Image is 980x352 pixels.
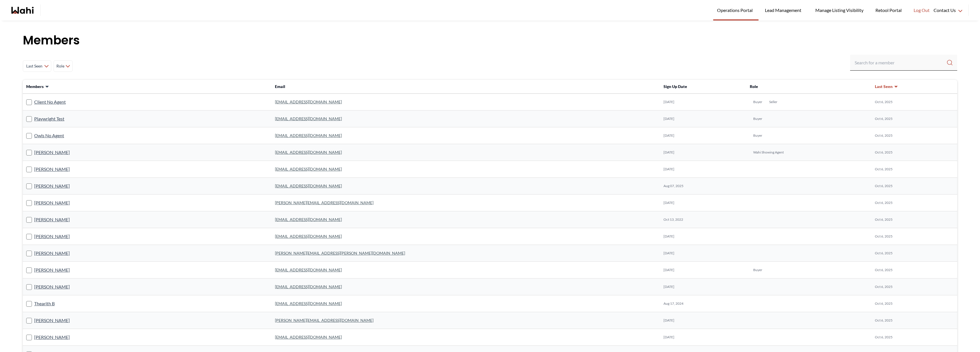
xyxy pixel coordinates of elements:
td: [DATE] [660,110,746,127]
a: [EMAIL_ADDRESS][DOMAIN_NAME] [275,183,342,188]
td: [DATE] [660,127,746,144]
td: Oct 6, 2025 [871,161,957,178]
a: [PERSON_NAME] [34,283,70,290]
td: [DATE] [660,245,746,262]
span: Members [26,84,44,89]
a: [PERSON_NAME] [34,249,70,257]
a: [EMAIL_ADDRESS][DOMAIN_NAME] [275,116,342,121]
td: [DATE] [660,279,746,295]
a: [EMAIL_ADDRESS][DOMAIN_NAME] [275,99,342,104]
h1: Members [23,32,957,49]
td: Oct 6, 2025 [871,312,957,329]
a: Playwright Test [34,115,64,122]
a: [EMAIL_ADDRESS][DOMAIN_NAME] [275,284,342,289]
td: [DATE] [660,195,746,211]
span: Role [56,61,64,71]
td: Oct 6, 2025 [871,144,957,161]
td: Oct 6, 2025 [871,279,957,295]
span: Last Seen [875,84,893,89]
span: Seller [769,100,777,104]
a: [PERSON_NAME] [34,149,70,156]
td: [DATE] [660,262,746,279]
span: Role [750,84,758,89]
span: Operations Portal [717,7,755,14]
button: Members [26,84,49,89]
span: Buyer [753,133,762,138]
span: Email [275,84,285,89]
td: [DATE] [660,161,746,178]
td: Aug 17, 2024 [660,295,746,312]
a: [EMAIL_ADDRESS][DOMAIN_NAME] [275,150,342,155]
a: [PERSON_NAME][EMAIL_ADDRESS][DOMAIN_NAME] [275,318,373,323]
a: [EMAIL_ADDRESS][DOMAIN_NAME] [275,217,342,222]
span: Manage Listing Visibility [814,7,865,14]
td: [DATE] [660,228,746,245]
td: Oct 6, 2025 [871,262,957,279]
a: Client No Agent [34,98,66,106]
td: Oct 6, 2025 [871,329,957,346]
a: [EMAIL_ADDRESS][DOMAIN_NAME] [275,234,342,239]
td: Oct 6, 2025 [871,245,957,262]
td: Oct 6, 2025 [871,211,957,228]
td: Oct 6, 2025 [871,94,957,110]
td: Oct 6, 2025 [871,295,957,312]
a: [EMAIL_ADDRESS][DOMAIN_NAME] [275,335,342,339]
a: Thearith B [34,300,55,307]
td: Oct 6, 2025 [871,178,957,195]
a: [EMAIL_ADDRESS][DOMAIN_NAME] [275,301,342,306]
td: [DATE] [660,312,746,329]
a: [PERSON_NAME] [34,317,70,324]
td: Oct 13, 2022 [660,211,746,228]
a: [EMAIL_ADDRESS][DOMAIN_NAME] [275,167,342,171]
td: Oct 6, 2025 [871,127,957,144]
span: Buyer [753,100,762,104]
td: [DATE] [660,144,746,161]
a: [PERSON_NAME] [34,216,70,223]
span: Sign Up Date [663,84,687,89]
a: [PERSON_NAME] [34,233,70,240]
span: Lead Management [765,7,803,14]
a: [EMAIL_ADDRESS][DOMAIN_NAME] [275,267,342,272]
td: Aug 07, 2025 [660,178,746,195]
a: [PERSON_NAME][EMAIL_ADDRESS][PERSON_NAME][DOMAIN_NAME] [275,251,405,255]
button: Last Seen [875,84,898,89]
span: Buyer [753,116,762,121]
td: Oct 6, 2025 [871,195,957,211]
span: Buyer [753,268,762,272]
a: Owls No Agent [34,132,64,139]
a: Wahi homepage [11,7,34,14]
a: [PERSON_NAME] [34,333,70,341]
a: [PERSON_NAME] [34,182,70,190]
span: Wahi Showing Agent [753,150,784,155]
a: [PERSON_NAME] [34,199,70,206]
td: Oct 6, 2025 [871,228,957,245]
input: Search input [855,58,946,68]
a: [EMAIL_ADDRESS][DOMAIN_NAME] [275,133,342,138]
a: [PERSON_NAME] [34,165,70,173]
td: [DATE] [660,329,746,346]
a: [PERSON_NAME] [34,266,70,274]
td: [DATE] [660,94,746,110]
span: Log Out [914,7,930,14]
span: Retool Portal [875,7,903,14]
td: Oct 6, 2025 [871,110,957,127]
span: Last Seen [25,61,43,71]
a: [PERSON_NAME][EMAIL_ADDRESS][DOMAIN_NAME] [275,200,373,205]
